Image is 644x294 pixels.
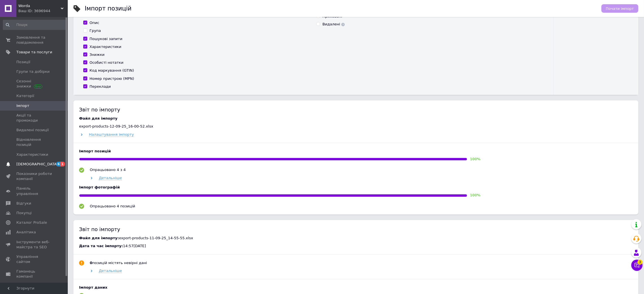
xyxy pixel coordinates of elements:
span: Детальніше [99,176,122,180]
span: Замовлення та повідомлення [16,35,52,45]
span: Відгуки [16,201,31,206]
div: Код маркування (GTIN) [89,68,134,73]
div: Знижки [89,52,104,57]
span: Каталог ProSale [16,220,47,225]
div: Опис [89,20,99,25]
span: 6 [56,162,61,166]
span: Відновлення позицій [16,137,52,147]
div: Ваш ID: 3696944 [18,8,68,14]
span: Категорії [16,93,34,98]
span: [DEMOGRAPHIC_DATA] [16,162,58,167]
div: Імпорт даних [79,285,633,290]
span: Імпорт [16,103,29,108]
div: Звіт по імпорту [79,106,633,113]
span: Сезонні знижки [16,79,52,89]
input: Пошук [3,20,67,30]
div: Опрацьовано 4 позицій [90,204,135,209]
div: Файл для імпорту [79,116,633,121]
span: Аналітика [16,230,36,235]
div: Характеристики [89,44,121,49]
div: Видалені [322,22,345,27]
span: Групи та добірки [16,69,50,74]
span: export-products-11-09-25_14-55-55.xlsx [119,236,193,240]
div: Група [89,28,101,33]
span: Управління сайтом [16,254,52,264]
button: Чат з покупцем3 [631,260,643,271]
div: 100 % [470,193,481,198]
b: 0 [90,261,92,265]
span: Позиції [16,60,30,65]
span: Показники роботи компанії [16,171,52,181]
span: Дата та час імпорту: [79,244,123,248]
span: Детальніше [99,269,122,273]
span: Панель управління [16,186,52,196]
span: 14:57[DATE] [123,244,146,248]
span: Налаштування імпорту [89,132,134,137]
span: Видалені позиції [16,128,49,133]
span: Покупці [16,210,32,216]
div: Опрацьовано 4 з 4 [90,167,126,172]
div: Номер пристрою (MPN) [89,76,134,81]
span: Акції та промокоди [16,113,52,123]
span: 3 [638,260,643,265]
div: Пошукові запити [89,36,122,41]
div: Імпорт фотографій [79,185,633,190]
div: Особисті нотатки [89,60,123,65]
span: export-products-12-09-25_16-00-52.xlsx [79,124,153,128]
div: Імпорт позицій [79,149,633,154]
span: Характеристики [16,152,48,157]
div: Переклади [89,84,111,89]
span: Гаманець компанії [16,269,52,279]
div: 100 % [470,157,481,162]
div: позицій містять невірні дані [90,260,147,266]
span: Товари та послуги [16,50,52,55]
h1: Імпорт позицій [85,5,132,12]
span: Файл для імпорту: [79,236,119,240]
span: Worda [18,3,61,8]
div: Звіт по імпорту [79,226,633,233]
span: Інструменти веб-майстра та SEO [16,240,52,250]
span: 1 [60,162,65,166]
